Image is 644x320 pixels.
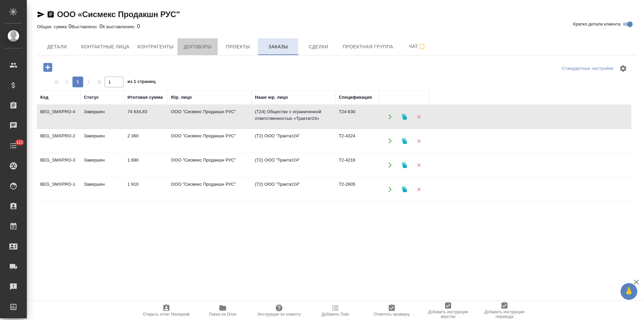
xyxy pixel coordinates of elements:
button: Добавить инструкции перевода [476,301,533,320]
button: Удалить [412,182,426,196]
td: Завершен [80,129,124,153]
p: Выставлено: [71,24,99,29]
div: Итоговая сумма [127,94,163,101]
div: Наше юр. лицо [255,94,288,101]
button: Клонировать [397,158,411,172]
span: Контрагенты [138,43,174,51]
td: 74 634,83 [124,105,168,129]
span: Договоры [181,43,214,51]
span: Инструкции по клиенту [258,312,301,317]
td: (Т2) ООО "Трактат24" [252,153,335,177]
span: Проектная группа [342,43,393,51]
p: Общая сумма [37,24,68,29]
td: ООО "Сисмекс Продакшн РУС" [168,153,252,177]
td: ООО "Сисмекс Продакшн РУС" [168,105,252,129]
td: BEG_SMXPRO-1 [37,178,80,201]
div: Код [40,94,48,101]
span: Настроить таблицу [615,60,631,77]
td: (Т2) ООО "Трактат24" [252,178,335,201]
td: 2 360 [124,129,168,153]
div: split button [560,63,615,74]
td: (Т2) ООО "Трактат24" [252,129,335,153]
button: Клонировать [397,182,411,196]
button: 🙏 [621,283,637,300]
a: ООО «Сисмекс Продакшн РУС" [57,10,180,19]
button: Открыть [383,134,397,148]
button: Клонировать [397,134,411,148]
span: Открыть отчет Newspeak [143,312,190,317]
span: Добавить Todo [322,312,349,317]
button: Инструкции по клиенту [251,301,307,320]
span: Контактные лица [81,43,129,51]
span: Папка на Drive [209,312,236,317]
span: Детали [41,43,73,51]
button: Добавить Todo [307,301,364,320]
button: Добавить инструкции верстки [420,301,476,320]
button: Удалить [412,110,426,124]
button: Клонировать [397,110,411,124]
td: ООО "Сисмекс Продакшн РУС" [168,129,252,153]
td: Завершен [80,178,124,201]
td: Т2-4324 [335,129,379,153]
td: 1 680 [124,153,168,177]
button: Открыть [383,182,397,196]
td: Завершен [80,153,124,177]
span: Добавить инструкции перевода [480,310,529,319]
div: Юр. лицо [171,94,192,101]
td: BEG_SMXPRO-2 [37,129,80,153]
td: BEG_SMXPRO-4 [37,105,80,129]
div: Спецификация [339,94,372,101]
span: из 1 страниц [127,78,156,87]
td: ООО "Сисмекс Продакшн РУС" [168,178,252,201]
span: 121 [12,139,27,146]
span: 🙏 [623,284,635,299]
td: BEG_SMXPRO-3 [37,153,80,177]
button: Отметить проверку [364,301,420,320]
svg: Подписаться [418,43,426,51]
button: Скопировать ссылку [47,10,55,18]
td: (T24) Общество с ограниченной ответственностью «Трактат24» [252,105,335,129]
span: Проекты [222,43,254,51]
button: Добавить проект [39,60,57,74]
span: Добавить инструкции верстки [424,310,472,319]
span: Чат [401,42,433,51]
span: Кратко детали клиента [573,21,621,28]
td: 1 910 [124,178,168,201]
p: К выставлению: [103,24,137,29]
button: Удалить [412,158,426,172]
td: Т2-2605 [335,178,379,201]
a: 121 [2,137,25,154]
span: Заказы [262,43,294,51]
button: Открыть [383,110,397,124]
div: 0 0 0 [37,22,637,31]
button: Папка на Drive [195,301,251,320]
div: Статус [84,94,99,101]
button: Удалить [412,134,426,148]
button: Открыть [383,158,397,172]
span: Сделки [302,43,334,51]
td: Завершен [80,105,124,129]
td: Т2-4216 [335,153,379,177]
span: Отметить проверку [374,312,410,317]
button: Скопировать ссылку для ЯМессенджера [37,10,45,18]
button: Открыть отчет Newspeak [138,301,195,320]
td: T24-630 [335,105,379,129]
